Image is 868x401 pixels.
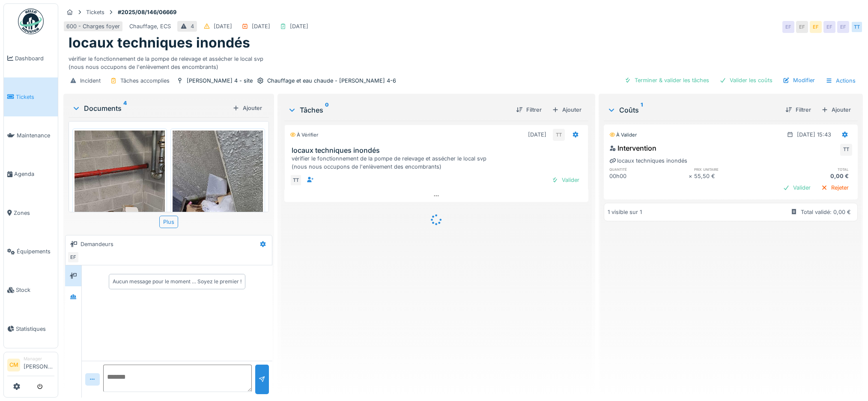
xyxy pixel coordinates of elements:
div: 55,50 € [694,172,773,180]
img: ikl9y7bw93uqkfmhsol5nayl9kwk [75,131,165,327]
div: TT [851,21,863,33]
h3: locaux techniques inondés [292,146,585,154]
div: Coûts [607,105,779,115]
div: Valider les coûts [716,74,776,86]
div: Intervention [609,143,656,153]
div: Ajouter [818,104,854,116]
div: locaux techniques inondés [609,157,687,165]
div: [DATE] [290,22,308,30]
div: Tâches [288,105,509,115]
div: Chauffage et eau chaude - [PERSON_NAME] 4-6 [267,77,396,85]
span: Zones [14,209,54,217]
div: Modifier [779,74,818,86]
div: Manager [24,356,54,362]
div: 600 - Charges foyer [66,22,120,30]
sup: 4 [123,103,127,113]
div: Ajouter [229,102,265,114]
span: Équipements [17,247,54,255]
div: vérifier le fonctionnement de la pompe de relevage et assécher le local svp (nous nous occupons d... [69,51,858,71]
a: Statistiques [4,309,58,348]
li: [PERSON_NAME] [24,356,54,374]
div: 1 visible sur 1 [608,208,642,216]
a: Stock [4,271,58,309]
sup: 1 [641,105,643,115]
a: CM Manager[PERSON_NAME] [7,356,54,376]
div: Demandeurs [81,240,113,248]
a: Zones [4,193,58,232]
a: Agenda [4,155,58,193]
div: [DATE] [252,22,270,30]
div: × [689,172,694,180]
span: Maintenance [17,131,54,140]
div: [PERSON_NAME] 4 - site [187,77,253,85]
span: Statistiques [16,325,54,333]
div: 0,00 € [773,172,852,180]
div: 4 [191,22,194,30]
div: Incident [80,77,101,85]
div: Terminer & valider les tâches [621,74,713,86]
a: Maintenance [4,116,58,155]
div: À valider [609,131,637,139]
div: Valider [548,174,583,186]
div: 00h00 [609,172,689,180]
div: À vérifier [290,131,318,139]
img: Badge_color-CXgf-gQk.svg [18,9,44,34]
span: Stock [16,286,54,294]
h6: prix unitaire [694,166,773,172]
div: Rejeter [817,182,852,193]
h1: locaux techniques inondés [69,35,250,51]
div: Actions [822,74,859,87]
div: Chauffage, ECS [129,22,171,30]
div: Valider [779,182,814,193]
a: Équipements [4,232,58,270]
div: Filtrer [782,104,814,116]
div: EF [67,251,79,263]
li: CM [7,359,20,371]
span: Tickets [16,93,54,101]
div: vérifier le fonctionnement de la pompe de relevage et assécher le local svp (nous nous occupons d... [292,154,585,171]
div: EF [837,21,849,33]
div: EF [823,21,835,33]
div: Tickets [86,8,104,16]
div: Documents [72,103,229,113]
a: Dashboard [4,39,58,77]
div: EF [782,21,794,33]
div: TT [290,174,302,186]
div: EF [810,21,822,33]
h6: quantité [609,166,689,172]
div: Ajouter [549,104,585,116]
a: Tickets [4,77,58,116]
img: vm5pbxenem09qh7odyaq1ixjrpzk [173,131,263,327]
div: [DATE] 15:43 [797,131,831,139]
div: [DATE] [214,22,232,30]
div: EF [796,21,808,33]
div: TT [553,129,565,141]
sup: 0 [325,105,329,115]
div: Filtrer [513,104,545,116]
h6: total [773,166,852,172]
div: Tâches accomplies [120,77,170,85]
div: Plus [159,216,178,228]
strong: #2025/08/146/06669 [114,8,180,16]
div: Total validé: 0,00 € [801,208,851,216]
div: Aucun message pour le moment … Soyez le premier ! [113,278,242,285]
div: TT [840,144,852,156]
span: Agenda [14,170,54,178]
div: [DATE] [528,131,546,139]
span: Dashboard [15,54,54,62]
